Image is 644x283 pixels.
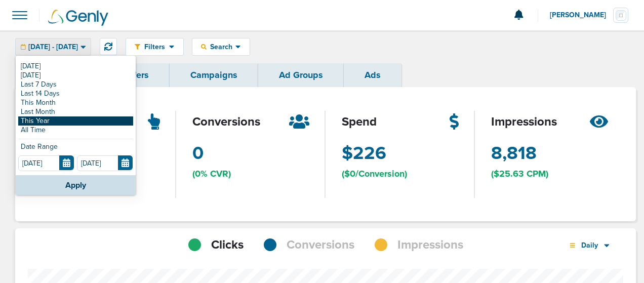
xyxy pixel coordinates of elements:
a: Offers [102,63,170,87]
a: Ad Groups [258,63,344,87]
span: Daily [575,241,605,250]
span: Search [207,43,235,51]
button: Apply [16,175,136,195]
span: Conversions [287,236,354,254]
span: Clicks [211,236,244,254]
a: Campaigns [170,63,258,87]
span: Impressions [397,236,463,254]
a: Last 7 Days [18,80,133,89]
span: ($0/Conversion) [342,168,407,180]
span: 0 [192,141,204,166]
div: Date Range [18,143,133,155]
span: impressions [491,113,557,131]
span: Filters [140,43,169,51]
span: 8,818 [491,141,537,166]
a: [DATE] [18,71,133,80]
span: $226 [342,141,386,166]
a: This Month [18,98,133,107]
a: [DATE] [18,62,133,71]
a: All Time [18,126,133,135]
span: [PERSON_NAME] [550,12,613,19]
span: ($25.63 CPM) [491,168,548,180]
span: conversions [192,113,260,131]
a: Last Month [18,107,133,116]
span: spend [342,113,377,131]
a: Dashboard [15,63,102,87]
a: Last 14 Days [18,89,133,98]
a: Ads [344,63,401,87]
a: This Year [18,116,133,126]
span: [DATE] - [DATE] [28,44,78,51]
img: Genly [48,10,108,26]
span: (0% CVR) [192,168,231,180]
